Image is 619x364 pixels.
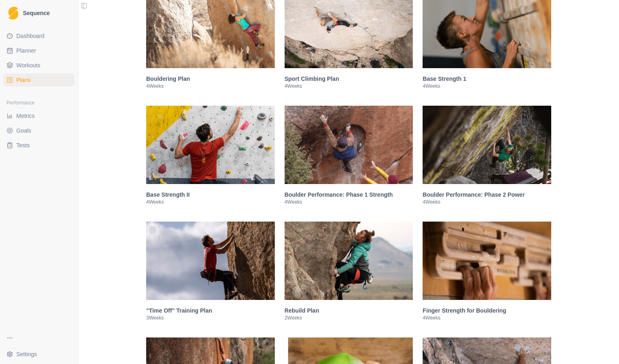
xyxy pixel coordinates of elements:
span: Goals [16,127,31,135]
a: Goals [3,124,75,137]
p: 4 Weeks [423,199,551,205]
p: 4 Weeks [146,199,275,205]
div: Performance [3,96,75,109]
h3: Bouldering Plan [146,75,275,83]
h3: Boulder Performance: Phase 1 Strength [285,191,413,199]
span: Planner [16,47,36,55]
span: Dashboard [16,32,45,40]
h3: Boulder Performance: Phase 2 Power [423,191,551,199]
span: Sequence [23,10,50,16]
img: Logo [8,7,18,20]
h3: Sport Climbing Plan [285,75,413,83]
h3: Rebuild Plan [285,306,413,315]
a: Workouts [3,59,75,72]
a: Planner [3,44,75,57]
span: Plans [16,76,31,84]
p: 4 Weeks [285,83,413,89]
span: Workouts [16,61,40,69]
p: 4 Weeks [423,83,551,89]
a: Plans [3,73,75,87]
span: Metrics [16,112,35,120]
p: 4 Weeks [285,199,413,205]
img: Boulder Performance: Phase 2 Power [423,106,551,184]
a: Dashboard [3,29,75,42]
h3: "Time Off" Training Plan [146,306,275,315]
img: Base Strength II [146,106,275,184]
h3: Base Strength II [146,191,275,199]
img: "Time Off" Training Plan [146,222,275,300]
img: Finger Strength for Bouldering [423,222,551,300]
a: Tests [3,139,75,152]
button: Settings [3,348,75,361]
a: LogoSequence [3,3,75,23]
span: Tests [16,141,30,149]
p: 2 Weeks [285,315,413,321]
a: Metrics [3,109,75,122]
p: 4 Weeks [146,83,275,89]
img: Rebuild Plan [285,222,413,300]
p: 3 Weeks [146,315,275,321]
p: 4 Weeks [423,315,551,321]
h3: Base Strength 1 [423,75,551,83]
h3: Finger Strength for Bouldering [423,306,551,315]
img: Boulder Performance: Phase 1 Strength [285,106,413,184]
